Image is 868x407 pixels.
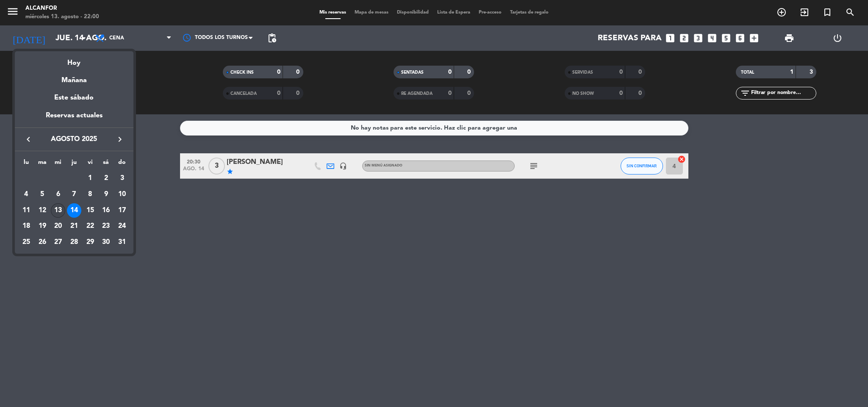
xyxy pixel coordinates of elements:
[83,235,97,249] div: 29
[18,234,34,250] td: 25 de agosto de 2025
[98,202,114,219] td: 16 de agosto de 2025
[99,219,113,234] div: 23
[83,171,97,186] div: 1
[51,235,65,249] div: 27
[98,186,114,202] td: 9 de agosto de 2025
[19,235,33,249] div: 25
[114,202,130,219] td: 17 de agosto de 2025
[67,219,81,234] div: 21
[66,219,82,235] td: 21 de agosto de 2025
[36,134,112,145] span: agosto 2025
[18,186,34,202] td: 4 de agosto de 2025
[50,158,66,171] th: miércoles
[50,234,66,250] td: 27 de agosto de 2025
[98,158,114,171] th: sábado
[98,234,114,250] td: 30 de agosto de 2025
[35,219,50,234] div: 19
[114,234,130,250] td: 31 de agosto de 2025
[98,219,114,235] td: 23 de agosto de 2025
[18,158,34,171] th: lunes
[82,234,98,250] td: 29 de agosto de 2025
[115,219,129,234] div: 24
[51,187,65,202] div: 6
[35,187,50,202] div: 5
[114,186,130,202] td: 10 de agosto de 2025
[99,187,113,202] div: 9
[18,171,82,187] td: AGO.
[66,186,82,202] td: 7 de agosto de 2025
[82,202,98,219] td: 15 de agosto de 2025
[35,235,50,249] div: 26
[114,158,130,171] th: domingo
[115,171,129,186] div: 3
[114,171,130,187] td: 3 de agosto de 2025
[115,134,125,144] i: keyboard_arrow_right
[114,219,130,235] td: 24 de agosto de 2025
[19,187,33,202] div: 4
[99,203,113,218] div: 16
[35,203,50,218] div: 12
[115,187,129,202] div: 10
[15,86,133,110] div: Este sábado
[51,203,65,218] div: 13
[115,235,129,249] div: 31
[67,203,81,218] div: 14
[83,203,97,218] div: 15
[34,158,50,171] th: martes
[21,134,36,145] button: keyboard_arrow_left
[34,234,50,250] td: 26 de agosto de 2025
[82,186,98,202] td: 8 de agosto de 2025
[112,134,128,145] button: keyboard_arrow_right
[67,235,81,249] div: 28
[83,187,97,202] div: 8
[50,186,66,202] td: 6 de agosto de 2025
[19,219,33,234] div: 18
[34,219,50,235] td: 19 de agosto de 2025
[99,171,113,186] div: 2
[34,186,50,202] td: 5 de agosto de 2025
[18,219,34,235] td: 18 de agosto de 2025
[83,219,97,234] div: 22
[82,171,98,187] td: 1 de agosto de 2025
[23,134,33,144] i: keyboard_arrow_left
[34,202,50,219] td: 12 de agosto de 2025
[50,202,66,219] td: 13 de agosto de 2025
[15,110,133,127] div: Reservas actuales
[66,202,82,219] td: 14 de agosto de 2025
[50,219,66,235] td: 20 de agosto de 2025
[67,187,81,202] div: 7
[82,158,98,171] th: viernes
[82,219,98,235] td: 22 de agosto de 2025
[19,203,33,218] div: 11
[66,234,82,250] td: 28 de agosto de 2025
[15,69,133,86] div: Mañana
[115,203,129,218] div: 17
[66,158,82,171] th: jueves
[99,235,113,249] div: 30
[51,219,65,234] div: 20
[98,171,114,187] td: 2 de agosto de 2025
[18,202,34,219] td: 11 de agosto de 2025
[15,51,133,69] div: Hoy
